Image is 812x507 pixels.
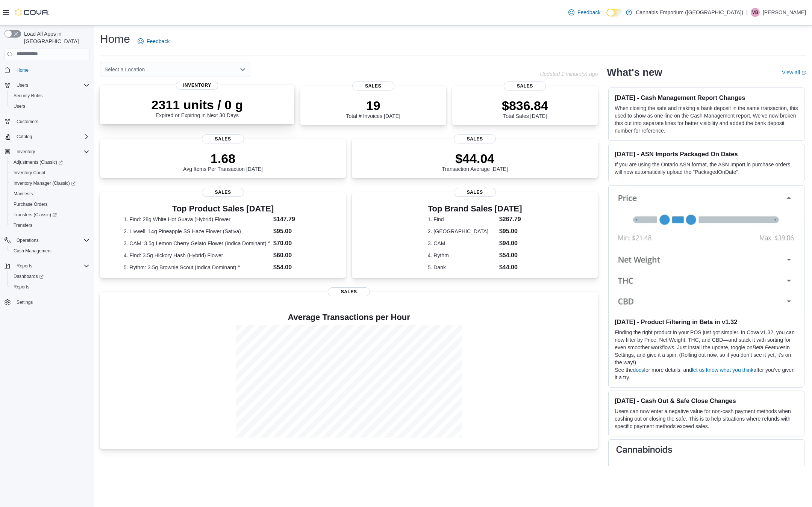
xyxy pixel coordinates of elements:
span: Transfers [11,221,89,230]
button: Manifests [8,189,92,199]
span: Purchase Orders [14,201,48,207]
div: Victoria Buono [751,8,760,17]
span: Security Roles [11,91,89,100]
span: Operations [14,236,89,245]
span: Home [17,67,29,73]
span: Users [11,102,89,111]
span: Reports [11,282,89,291]
p: 1.68 [183,151,263,166]
button: Reports [2,261,92,271]
span: Feedback [577,9,600,16]
a: Purchase Orders [11,200,51,209]
a: Feedback [135,34,173,49]
button: Settings [2,297,92,308]
button: Purchase Orders [8,199,92,210]
span: Inventory [17,149,35,155]
span: Manifests [11,189,89,198]
dt: 2. [GEOGRAPHIC_DATA] [428,228,496,235]
button: Home [2,65,92,75]
span: Adjustments (Classic) [11,158,89,167]
a: Reports [11,282,32,291]
p: Cannabis Emporium ([GEOGRAPHIC_DATA]) [636,8,743,17]
em: Beta Features [753,344,786,350]
dd: $95.00 [499,227,522,236]
span: Transfers [14,222,32,228]
span: Transfers (Classic) [14,212,57,218]
svg: External link [801,71,806,75]
span: Sales [454,134,496,143]
button: Reports [8,282,92,292]
p: $836.84 [502,98,548,113]
a: Transfers (Classic) [8,210,92,220]
button: Inventory [2,146,92,157]
span: Customers [14,117,89,126]
span: Operations [17,237,39,243]
dd: $54.00 [499,251,522,260]
button: Inventory Count [8,167,92,178]
span: Manifests [14,191,33,197]
button: Security Roles [8,91,92,101]
span: Sales [352,81,394,91]
p: 19 [346,98,400,113]
button: Users [14,81,31,90]
h3: [DATE] - ASN Imports Packaged On Dates [615,150,798,158]
h2: What's new [607,66,662,78]
span: Sales [202,188,244,197]
a: Dashboards [8,271,92,282]
p: See the for more details, and after you’ve given it a try. [615,366,798,381]
h3: Top Brand Sales [DATE] [428,204,522,213]
button: Catalog [14,132,35,141]
span: Transfers (Classic) [11,210,89,219]
div: Total # Invoices [DATE] [346,98,400,119]
button: Users [8,101,92,112]
a: Dashboards [11,272,47,281]
dd: $60.00 [273,251,322,260]
div: Transaction Average [DATE] [442,151,508,172]
a: View allExternal link [782,69,806,75]
button: Catalog [2,131,92,142]
div: Expired or Expiring in Next 30 Days [151,97,243,118]
span: VB [752,8,758,17]
span: Home [14,65,89,75]
button: Cash Management [8,246,92,256]
dd: $70.00 [273,239,322,248]
span: Users [14,81,89,90]
span: Cash Management [11,246,89,255]
a: Adjustments (Classic) [11,158,66,167]
dt: 1. Find [428,216,496,223]
button: Operations [2,235,92,246]
dt: 5. Dank [428,264,496,271]
dt: 2. Livwell: 14g Pineapple SS Haze Flower (Sativa) [124,228,270,235]
span: Adjustments (Classic) [14,159,63,165]
p: Finding the right product in your POS just got simpler. In Cova v1.32, you can now filter by Pric... [615,329,798,366]
span: Inventory [14,147,89,156]
span: Dashboards [11,272,89,281]
p: | [746,8,748,17]
p: Updated 1 minute(s) ago [540,71,598,77]
h3: [DATE] - Cash Management Report Changes [615,94,798,101]
div: Total Sales [DATE] [502,98,548,119]
span: Load All Apps in [GEOGRAPHIC_DATA] [21,30,89,45]
span: Customers [17,119,38,125]
p: If you are using the Ontario ASN format, the ASN Import in purchase orders will now automatically... [615,161,798,176]
a: Adjustments (Classic) [8,157,92,167]
span: Catalog [14,132,89,141]
a: Manifests [11,189,36,198]
a: Feedback [565,5,603,20]
button: Users [2,80,92,91]
button: Reports [14,261,35,270]
h3: [DATE] - Product Filtering in Beta in v1.32 [615,318,798,326]
span: Users [17,82,28,88]
button: Customers [2,116,92,127]
span: Inventory [176,81,218,90]
h1: Home [100,32,130,47]
span: Sales [328,287,370,296]
span: Users [14,103,25,109]
a: Customers [14,117,41,126]
dt: 4. Rythm [428,252,496,259]
input: Dark Mode [606,9,622,17]
dt: 3. CAM [428,240,496,247]
dd: $95.00 [273,227,322,236]
dt: 5. Rythm: 3.5g Brownie Scout (Indica Dominant) ^ [124,264,270,271]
